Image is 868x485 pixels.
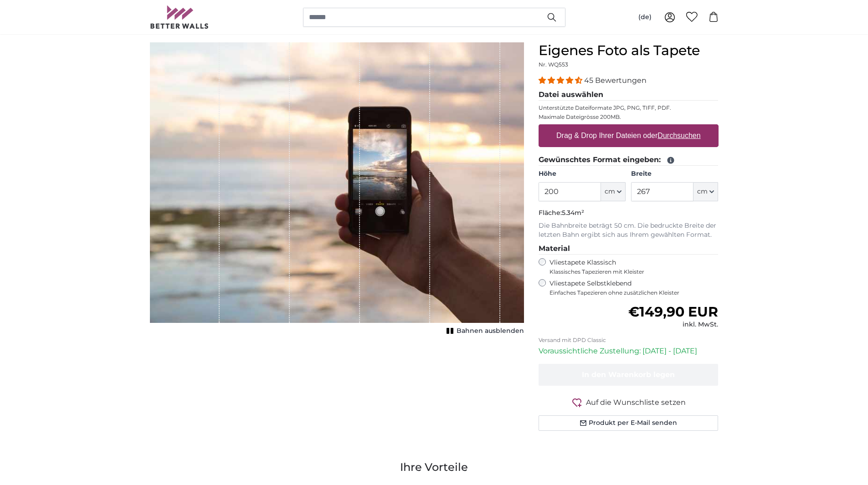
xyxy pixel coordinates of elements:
[605,187,615,196] span: cm
[582,370,675,379] span: In den Warenkorb legen
[539,154,719,166] legend: Gewünschtes Format eingeben:
[584,76,647,85] span: 45 Bewertungen
[539,337,719,344] p: Versand mit DPD Classic
[539,346,719,357] p: Voraussichtliche Zustellung: [DATE] - [DATE]
[586,397,686,408] span: Auf die Wunschliste setzen
[693,182,718,201] button: cm
[539,42,719,59] h1: Eigenes Foto als Tapete
[539,397,719,408] button: Auf die Wunschliste setzen
[657,132,700,139] u: Durchsuchen
[150,5,209,29] img: Betterwalls
[631,169,718,179] label: Breite
[628,320,718,329] div: inkl. MwSt.
[539,221,719,240] p: Die Bahnbreite beträgt 50 cm. Die bedruckte Breite der letzten Bahn ergibt sich aus Ihrem gewählt...
[601,182,626,201] button: cm
[539,104,719,112] p: Unterstützte Dateiformate JPG, PNG, TIFF, PDF.
[150,42,524,337] div: 1 of 1
[631,9,659,26] button: (de)
[697,187,708,196] span: cm
[444,325,524,337] button: Bahnen ausblenden
[550,268,711,276] span: Klassisches Tapezieren mit Kleister
[553,127,704,145] label: Drag & Drop Ihrer Dateien oder
[550,279,719,296] label: Vliestapete Selbstklebend
[562,209,584,217] span: 5.34m²
[539,169,626,179] label: Höhe
[550,258,711,276] label: Vliestapete Klassisch
[539,364,719,386] button: In den Warenkorb legen
[539,243,719,255] legend: Material
[539,415,719,431] button: Produkt per E-Mail senden
[539,61,568,68] span: Nr. WQ553
[539,89,719,101] legend: Datei auswählen
[628,303,718,320] span: €149,90 EUR
[150,460,719,475] h3: Ihre Vorteile
[539,209,719,218] p: Fläche:
[550,289,719,296] span: Einfaches Tapezieren ohne zusätzlichen Kleister
[457,327,524,336] span: Bahnen ausblenden
[539,113,719,121] p: Maximale Dateigrösse 200MB.
[539,76,584,85] span: 4.36 stars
